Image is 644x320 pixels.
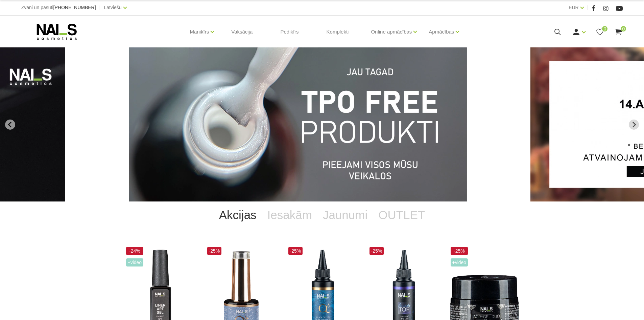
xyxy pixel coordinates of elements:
[226,16,258,48] a: Vaksācija
[614,28,623,36] a: 0
[288,247,303,255] span: -25%
[587,3,589,12] span: |
[214,201,262,229] a: Akcijas
[602,26,607,31] span: 0
[621,26,626,31] span: 0
[104,3,122,12] a: Latviešu
[126,247,144,255] span: -24%
[53,5,96,10] a: [PHONE_NUMBER]
[451,247,468,255] span: -25%
[596,28,604,36] a: 0
[371,18,412,45] a: Online apmācības
[569,3,579,12] a: EUR
[317,201,373,229] a: Jaunumi
[321,16,354,48] a: Komplekti
[275,16,304,48] a: Pedikīrs
[207,247,222,255] span: -25%
[373,201,430,229] a: OUTLET
[369,247,384,255] span: -25%
[451,258,468,266] span: +Video
[5,120,15,130] button: Go to last slide
[190,18,209,45] a: Manikīrs
[99,3,101,12] span: |
[629,120,639,130] button: Next slide
[129,47,515,201] li: 1 of 12
[21,3,96,12] div: Zvani un pasūti
[262,201,317,229] a: Iesakām
[429,18,454,45] a: Apmācības
[126,258,144,266] span: +Video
